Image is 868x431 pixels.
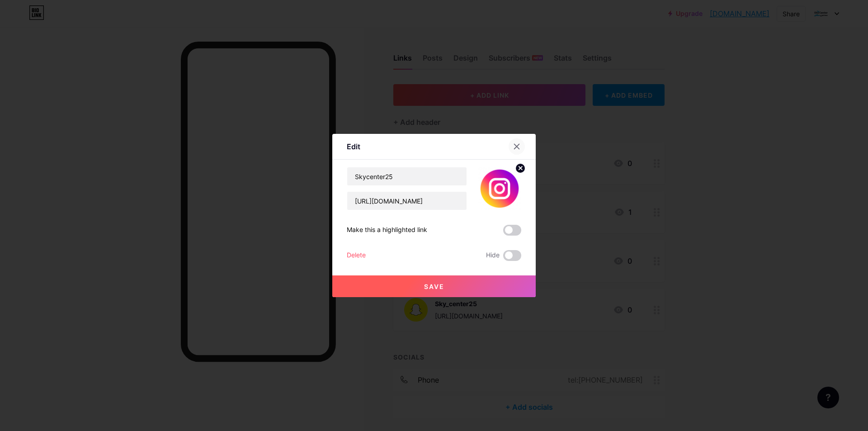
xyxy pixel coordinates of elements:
span: Save [424,283,444,290]
input: URL [347,192,467,210]
img: link_thumbnail [478,167,521,210]
div: Make this a highlighted link [347,225,427,236]
button: Save [332,275,536,297]
div: Delete [347,250,366,261]
input: Title [347,167,467,185]
div: Edit [347,141,360,152]
span: Hide [486,250,500,261]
